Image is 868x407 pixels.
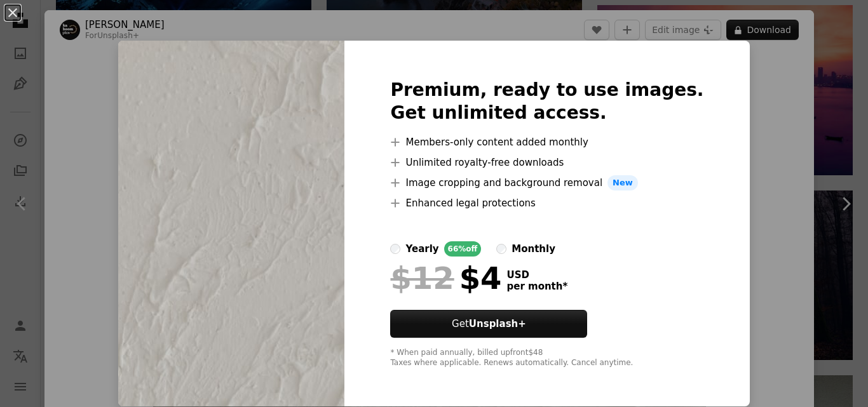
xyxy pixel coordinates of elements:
[390,262,454,295] span: $12
[390,135,703,150] li: Members-only content added monthly
[118,41,344,406] img: premium_photo-1701015911528-c70f03c0bcf1
[496,244,506,254] input: monthly
[390,155,703,170] li: Unlimited royalty-free downloads
[390,262,501,295] div: $4
[506,269,567,281] span: USD
[390,244,400,254] input: yearly66%off
[512,241,555,257] div: monthly
[390,348,703,368] div: * When paid annually, billed upfront $48 Taxes where applicable. Renews automatically. Cancel any...
[390,196,703,211] li: Enhanced legal protections
[469,318,526,330] strong: Unsplash+
[390,79,703,124] h2: Premium, ready to use images. Get unlimited access.
[506,281,567,292] span: per month *
[607,175,638,190] span: New
[390,175,703,190] li: Image cropping and background removal
[444,241,482,257] div: 66% off
[405,241,438,257] div: yearly
[390,310,587,338] button: GetUnsplash+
